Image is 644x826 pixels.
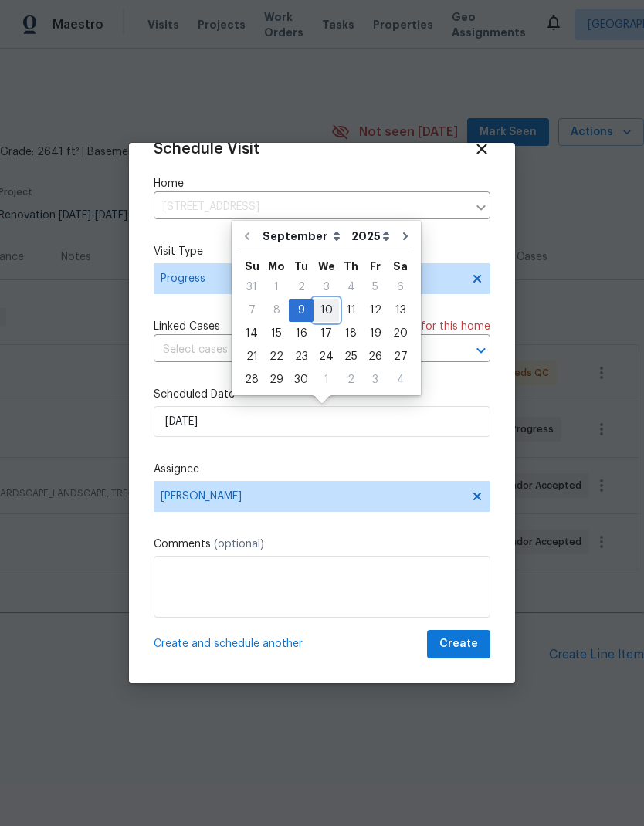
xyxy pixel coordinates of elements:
[363,368,388,391] div: Fri Oct 03 2025
[314,299,339,322] div: Wed Sep 10 2025
[314,369,339,391] div: 1
[314,345,339,368] div: Wed Sep 24 2025
[154,537,490,552] label: Comments
[154,406,490,437] input: M/D/YYYY
[264,323,289,344] div: 15
[370,261,381,272] abbr: Friday
[314,368,339,391] div: Wed Oct 01 2025
[154,636,303,652] span: Create and schedule another
[388,322,413,345] div: Sat Sep 20 2025
[363,323,388,344] div: 19
[339,299,363,322] div: Thu Sep 11 2025
[289,346,314,367] div: 23
[264,369,289,391] div: 29
[264,345,289,368] div: Mon Sep 22 2025
[339,323,363,344] div: 18
[388,276,413,299] div: Sat Sep 06 2025
[239,346,264,367] div: 21
[154,338,447,362] input: Select cases
[264,322,289,345] div: Mon Sep 15 2025
[289,369,314,391] div: 30
[388,346,413,367] div: 27
[344,261,358,272] abbr: Thursday
[154,176,490,191] label: Home
[339,346,363,367] div: 25
[388,368,413,391] div: Sat Oct 04 2025
[154,387,490,402] label: Scheduled Date
[363,345,388,368] div: Fri Sep 26 2025
[363,276,388,299] div: Fri Sep 05 2025
[339,276,363,298] div: 4
[239,300,264,321] div: 7
[289,323,314,344] div: 16
[154,244,490,259] label: Visit Type
[393,261,408,272] abbr: Saturday
[239,276,264,299] div: Sun Aug 31 2025
[388,345,413,368] div: Sat Sep 27 2025
[388,276,413,298] div: 6
[388,369,413,391] div: 4
[339,300,363,321] div: 11
[264,300,289,321] div: 8
[289,368,314,391] div: Tue Sep 30 2025
[339,368,363,391] div: Thu Oct 02 2025
[339,369,363,391] div: 2
[363,346,388,367] div: 26
[363,322,388,345] div: Fri Sep 19 2025
[363,299,388,322] div: Fri Sep 12 2025
[161,271,461,286] span: Progress
[264,346,289,367] div: 22
[161,490,463,503] span: [PERSON_NAME]
[268,261,285,272] abbr: Monday
[388,300,413,321] div: 13
[473,140,490,157] span: Close
[239,276,264,298] div: 31
[289,276,314,299] div: Tue Sep 02 2025
[394,221,417,252] button: Go to next month
[154,462,490,477] label: Assignee
[289,300,314,321] div: 9
[245,261,259,272] abbr: Sunday
[239,345,264,368] div: Sun Sep 21 2025
[314,322,339,345] div: Wed Sep 17 2025
[264,276,289,298] div: 1
[314,300,339,321] div: 10
[154,195,467,219] input: Enter in an address
[239,323,264,344] div: 14
[347,225,394,248] select: Year
[339,345,363,368] div: Thu Sep 25 2025
[154,141,259,157] span: Schedule Visit
[239,299,264,322] div: Sun Sep 07 2025
[314,276,339,299] div: Wed Sep 03 2025
[339,322,363,345] div: Thu Sep 18 2025
[289,345,314,368] div: Tue Sep 23 2025
[239,369,264,391] div: 28
[239,322,264,345] div: Sun Sep 14 2025
[289,322,314,345] div: Tue Sep 16 2025
[236,221,259,252] button: Go to previous month
[388,299,413,322] div: Sat Sep 13 2025
[439,635,478,654] span: Create
[264,276,289,299] div: Mon Sep 01 2025
[259,225,347,248] select: Month
[294,261,308,272] abbr: Tuesday
[314,323,339,344] div: 17
[289,276,314,298] div: 2
[318,261,335,272] abbr: Wednesday
[289,299,314,322] div: Tue Sep 09 2025
[154,319,220,334] span: Linked Cases
[264,299,289,322] div: Mon Sep 08 2025
[314,346,339,367] div: 24
[363,369,388,391] div: 3
[214,539,264,550] span: (optional)
[427,630,490,658] button: Create
[314,276,339,298] div: 3
[470,340,492,361] button: Open
[363,276,388,298] div: 5
[239,368,264,391] div: Sun Sep 28 2025
[388,323,413,344] div: 20
[363,300,388,321] div: 12
[264,368,289,391] div: Mon Sep 29 2025
[339,276,363,299] div: Thu Sep 04 2025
